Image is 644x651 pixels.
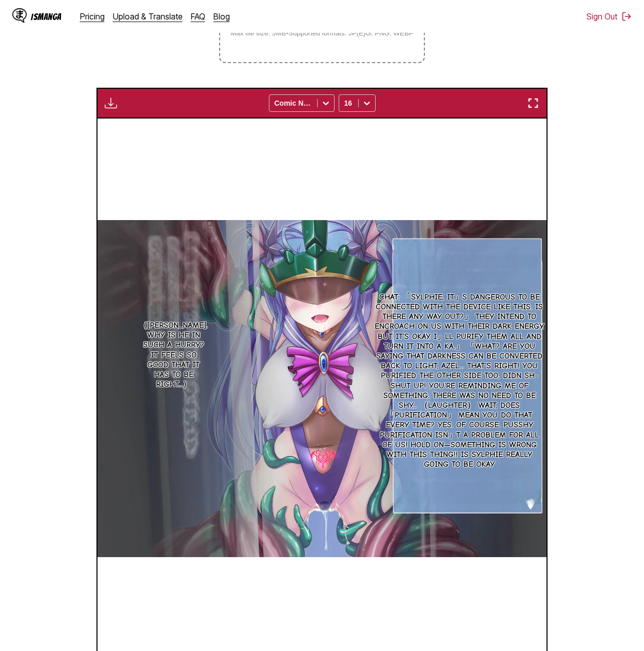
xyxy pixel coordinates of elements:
[80,11,105,22] a: Pricing
[137,319,210,391] p: （[PERSON_NAME]. Why is he in such a hurry? It feels so good that it has to be right...）
[105,97,117,109] img: Download translated images
[621,11,632,22] img: Sign out
[527,97,539,109] img: Enter fullscreen
[12,8,80,25] a: IsManga LogoIsManga
[31,12,62,22] div: IsManga
[213,11,230,22] a: Blog
[372,290,547,471] p: Chat: 「Sylphie, it」s dangerous to be connected with the device like this. Is there any way out?」 ...
[222,29,422,37] small: Max file size: 5MB • Supported formats: JP(E)G, PNG, WEBP
[97,220,547,557] img: Manga Panel
[12,8,27,23] img: IsManga Logo
[113,11,183,22] a: Upload & Translate
[587,11,632,22] button: Sign Out
[191,11,205,22] a: FAQ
